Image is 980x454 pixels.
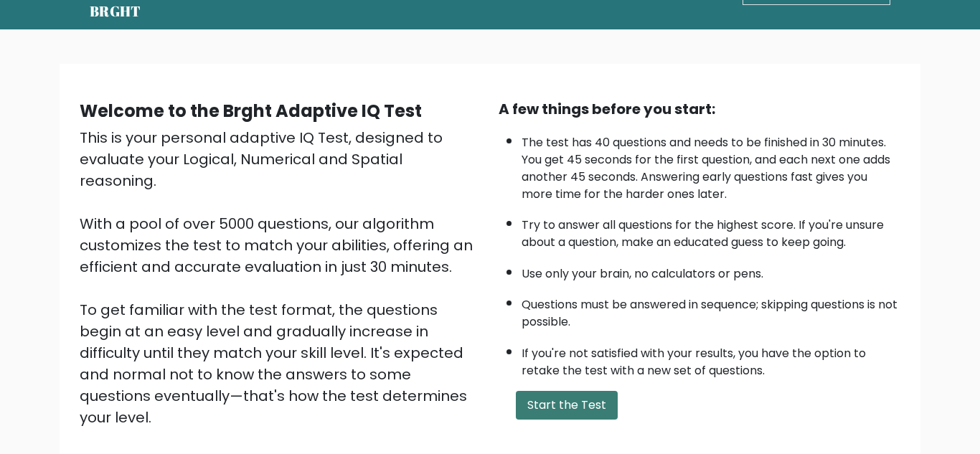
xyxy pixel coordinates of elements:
[499,98,900,120] div: A few things before you start:
[90,3,141,20] h5: BRGHT
[516,391,618,420] button: Start the Test
[522,209,900,251] li: Try to answer all questions for the highest score. If you're unsure about a question, make an edu...
[522,127,900,203] li: The test has 40 questions and needs to be finished in 30 minutes. You get 45 seconds for the firs...
[522,289,900,331] li: Questions must be answered in sequence; skipping questions is not possible.
[80,99,422,123] b: Welcome to the Brght Adaptive IQ Test
[522,258,900,283] li: Use only your brain, no calculators or pens.
[522,338,900,379] li: If you're not satisfied with your results, you have the option to retake the test with a new set ...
